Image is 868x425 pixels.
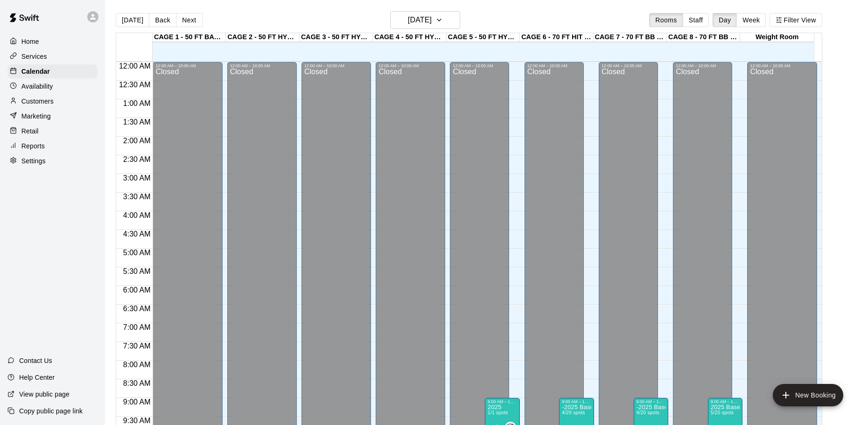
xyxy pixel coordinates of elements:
span: 2:00 AM [121,137,153,145]
p: Contact Us [19,356,52,365]
span: 5:00 AM [121,249,153,257]
button: Filter View [770,13,822,27]
div: CAGE 1 - 50 FT BASEBALL w/ Auto Feeder [153,33,226,42]
a: Availability [7,79,98,93]
div: 9:00 AM – 12:00 PM [711,399,740,404]
div: CAGE 7 - 70 FT BB (w/ pitching mound) [594,33,667,42]
div: Weight Room [740,33,813,42]
p: Settings [21,156,46,166]
span: 3:30 AM [121,193,153,201]
a: Reports [7,139,98,153]
h6: [DATE] [408,14,432,27]
span: 7:00 AM [121,323,153,331]
span: 8:00 AM [121,361,153,369]
div: CAGE 2 - 50 FT HYBRID BB/SB [226,33,299,42]
p: Marketing [21,111,51,121]
div: CAGE 6 - 70 FT HIT TRAX [520,33,593,42]
div: 9:00 AM – 12:00 PM [637,399,666,404]
div: 12:00 AM – 10:00 AM [676,63,729,68]
span: 8:30 AM [121,379,153,387]
a: Settings [7,154,98,168]
span: 12:00 AM [117,62,153,70]
span: 1/1 spots filled [488,410,508,415]
div: 9:00 AM – 10:00 AM [488,399,517,404]
span: 12:30 AM [117,81,153,89]
button: Next [176,13,202,27]
span: 4:00 AM [121,211,153,219]
span: 4:30 AM [121,230,153,238]
span: 9:30 AM [121,417,153,425]
a: Home [7,35,98,49]
div: CAGE 3 - 50 FT HYBRID BB/SB [300,33,373,42]
p: Services [21,52,47,61]
div: 12:00 AM – 10:00 AM [527,63,581,68]
div: 12:00 AM – 10:00 AM [378,63,442,68]
button: Week [736,13,766,27]
span: 6:00 AM [121,286,153,294]
p: Availability [21,82,53,91]
span: 5/20 spots filled [711,410,734,415]
p: Copy public page link [19,406,83,416]
a: Services [7,49,98,63]
span: 9:00 AM [121,398,153,406]
span: 5:30 AM [121,267,153,275]
span: 2:30 AM [121,155,153,163]
a: Retail [7,124,98,138]
div: CAGE 4 - 50 FT HYBRID BB/SB [373,33,446,42]
span: 4/20 spots filled [562,410,585,415]
p: Reports [21,141,45,151]
p: View public page [19,390,70,399]
span: 7:30 AM [121,342,153,350]
span: 3:00 AM [121,174,153,182]
div: CAGE 8 - 70 FT BB (w/ pitching mound) [667,33,740,42]
span: 6:30 AM [121,305,153,313]
div: 12:00 AM – 10:00 AM [602,63,655,68]
button: add [773,384,843,406]
p: Help Center [19,373,55,382]
span: 1:00 AM [121,99,153,107]
div: 12:00 AM – 10:00 AM [155,63,219,68]
div: 12:00 AM – 10:00 AM [230,63,294,68]
div: CAGE 5 - 50 FT HYBRID SB/BB [447,33,520,42]
button: Day [713,13,737,27]
span: 1:30 AM [121,118,153,126]
span: 4/20 spots filled [637,410,659,415]
div: 12:00 AM – 10:00 AM [304,63,368,68]
p: Retail [21,126,39,136]
button: [DATE] [116,13,149,27]
p: Home [21,37,39,46]
div: 9:00 AM – 12:00 PM [562,399,591,404]
div: 12:00 AM – 10:00 AM [453,63,506,68]
a: Calendar [7,64,98,78]
p: Customers [21,97,54,106]
a: Marketing [7,109,98,123]
button: Staff [683,13,709,27]
div: 12:00 AM – 10:00 AM [750,63,814,68]
p: Calendar [21,67,50,76]
a: Customers [7,94,98,108]
button: [DATE] [390,11,460,29]
button: Back [149,13,176,27]
button: Rooms [649,13,683,27]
